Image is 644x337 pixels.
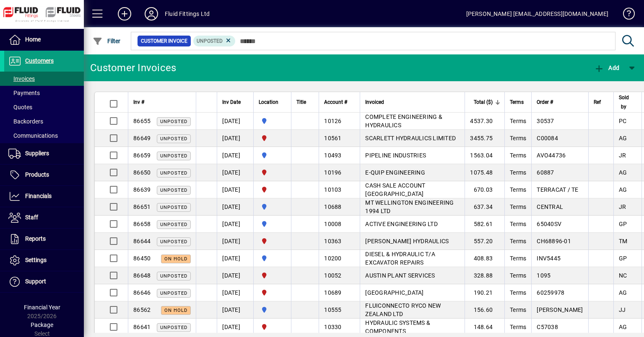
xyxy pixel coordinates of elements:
span: Financials [25,193,52,199]
span: 10008 [324,221,341,227]
span: GP [619,255,627,262]
td: 148.64 [465,319,504,336]
span: 10493 [324,152,341,159]
td: 557.20 [465,233,504,250]
span: Terms [510,118,526,124]
a: Financials [4,186,84,207]
span: FLUID FITTINGS CHRISTCHURCH [259,134,286,143]
span: Unposted [160,325,187,330]
a: Payments [4,86,84,100]
span: Unposted [160,153,187,159]
span: Terms [510,152,526,159]
span: AG [619,135,627,141]
span: Terms [510,203,526,210]
span: Terms [510,306,526,313]
span: 60887 [537,169,554,176]
span: Terms [510,238,526,244]
td: 4537.30 [465,113,504,130]
div: Location [259,98,286,107]
span: PIPELINE INDUSTRIES [365,152,426,159]
span: 86562 [133,306,151,313]
span: Staff [25,214,38,221]
span: 86648 [133,272,151,279]
span: JR [619,203,626,210]
span: Unposted [160,222,187,227]
a: Staff [4,207,84,228]
span: 10363 [324,238,341,244]
a: Products [4,165,84,185]
span: 86646 [133,289,151,296]
td: [DATE] [217,164,253,181]
div: Account # [324,98,355,107]
span: Products [25,171,49,178]
span: 86644 [133,238,151,244]
span: JJ [619,306,626,313]
span: Communications [8,132,58,139]
span: FLUID FITTINGS CHRISTCHURCH [259,237,286,246]
span: 86651 [133,203,151,210]
a: Communications [4,129,84,143]
td: [DATE] [217,198,253,216]
span: Unposted [160,291,187,296]
div: Inv Date [222,98,248,107]
td: [DATE] [217,267,253,284]
td: 637.34 [465,198,504,216]
span: Settings [25,257,47,263]
td: [DATE] [217,130,253,147]
span: Terms [510,169,526,176]
td: 3455.75 [465,130,504,147]
span: Suppliers [25,150,49,157]
span: Unposted [160,136,187,141]
span: CH68896-01 [537,238,571,244]
div: Title [296,98,314,107]
span: 86658 [133,221,151,227]
span: Unposted [160,205,187,210]
span: AUCKLAND [259,202,286,211]
span: 10200 [324,255,341,262]
div: [PERSON_NAME] [EMAIL_ADDRESS][DOMAIN_NAME] [466,7,608,21]
span: Unposted [160,170,187,176]
span: JR [619,152,626,159]
td: [DATE] [217,284,253,301]
span: Unposted [160,239,187,244]
a: Quotes [4,100,84,114]
span: AG [619,169,627,176]
span: FLUID FITTINGS CHRISTCHURCH [259,288,286,297]
span: C00084 [537,135,558,141]
a: Reports [4,229,84,250]
span: AUSTIN PLANT SERVICES [365,272,435,279]
td: [DATE] [217,216,253,233]
button: Profile [138,6,165,21]
span: AUCKLAND [259,116,286,126]
div: Total ($) [470,98,500,107]
div: Invoiced [365,98,460,107]
span: Total ($) [474,98,493,107]
span: Title [296,98,306,107]
span: Filter [93,38,121,44]
span: Terms [510,272,526,279]
span: AVO44736 [537,152,566,159]
span: AG [619,324,627,330]
span: [PERSON_NAME] [537,306,583,313]
span: GP [619,221,627,227]
td: 156.60 [465,301,504,319]
span: Inv Date [222,98,241,107]
span: 1095 [537,272,551,279]
span: Invoices [8,75,35,82]
td: 1563.04 [465,147,504,164]
span: Terms [510,255,526,262]
span: DIESEL & HYDRAULIC T/A EXCAVATOR REPAIRS [365,251,435,266]
span: 86641 [133,324,151,330]
span: Terms [510,221,526,227]
span: Sold by [619,93,629,111]
span: On hold [164,256,187,262]
a: Support [4,271,84,292]
span: Customers [25,57,54,64]
a: Backorders [4,114,84,129]
span: Payments [8,90,40,96]
span: Account # [324,98,347,107]
span: 86650 [133,169,151,176]
span: 86659 [133,152,151,159]
span: COMPLETE ENGINEERING & HYDRAULICS [365,113,442,129]
span: 86655 [133,118,151,124]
